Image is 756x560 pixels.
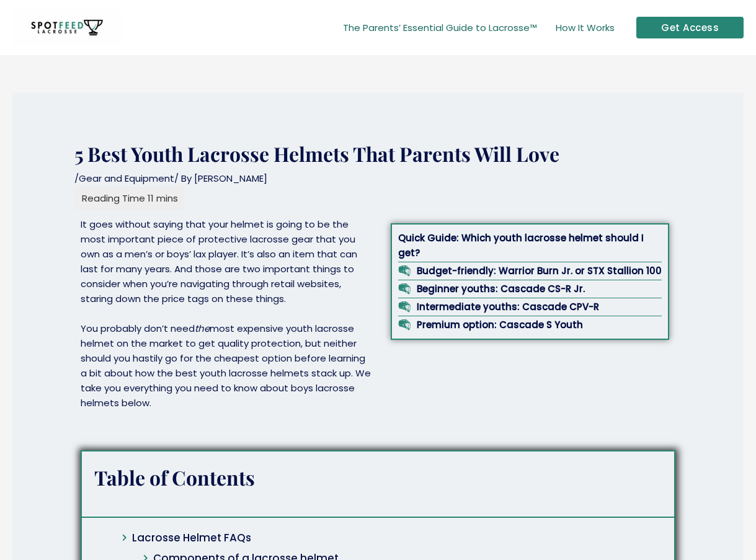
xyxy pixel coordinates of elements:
[81,217,371,306] p: It goes without saying that your helmet is going to be the most important piece of protective lac...
[414,282,585,296] span: Beginner youths: Cascade CS-R Jr.
[81,321,371,411] p: You probably don’t need most expensive youth lacrosse helmet on the market to get quality protect...
[132,530,251,545] a: Lacrosse Helmet FAQs
[343,6,537,50] span: The Parents’ Essential Guide to Lacrosse™
[94,464,255,492] h3: Table of Contents
[194,172,267,185] a: [PERSON_NAME]
[414,300,599,314] span: Intermediate youths: Cascade CPV-R
[79,172,174,185] a: Gear and Equipment
[334,6,546,50] a: The Parents’ Essential Guide to Lacrosse™
[556,6,615,50] span: How It Works
[546,6,624,50] a: How It Works
[636,17,744,38] a: Get Access
[74,142,682,166] h1: 5 Best Youth Lacrosse Helmets That Parents Will Love
[414,264,662,278] span: Budget-friendly: Warrior Burn Jr. or STX Stallion 100
[195,322,210,335] em: the
[398,231,662,260] span: Quick Guide: Which youth lacrosse helmet should I get?
[74,172,682,185] div: / / By
[12,9,122,46] img: SpotFeed Lacrosse
[414,318,583,332] span: Premium option: Cascade S Youth
[334,6,624,50] nav: Site Navigation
